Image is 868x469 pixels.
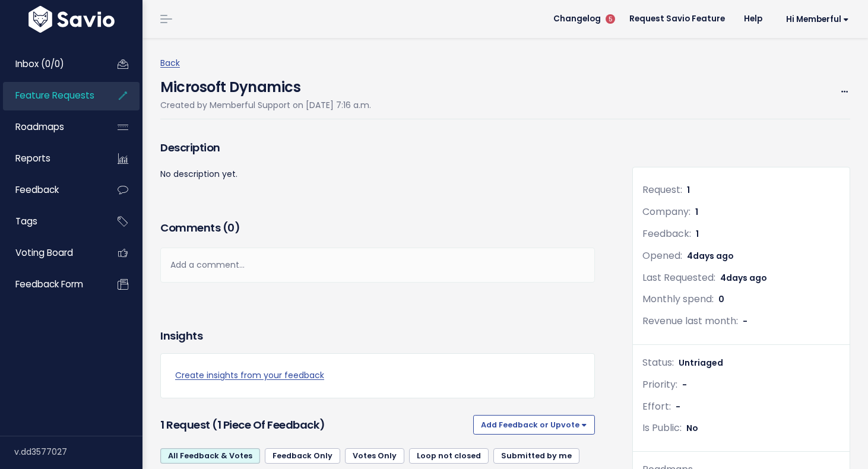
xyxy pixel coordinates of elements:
span: Hi Memberful [786,15,849,24]
span: Changelog [553,15,601,23]
button: Add Feedback or Upvote [473,415,595,434]
h3: Comments ( ) [160,220,595,236]
a: Feedback [3,176,99,204]
span: 0 [227,220,235,235]
a: Roadmaps [3,113,99,141]
a: Tags [3,208,99,235]
a: Feedback form [3,271,99,298]
span: Monthly spend: [642,292,714,306]
div: v.dd3577027 [14,436,142,467]
span: Feedback form [15,278,83,290]
h4: Microsoft Dynamics [160,71,371,98]
a: Votes Only [345,448,404,464]
span: 1 [687,184,690,196]
span: Status: [642,356,674,369]
a: Back [160,57,180,69]
span: days ago [726,272,767,284]
div: Add a comment... [160,248,595,283]
span: Effort: [642,400,671,413]
img: logo-white.9d6f32f41409.svg [26,6,118,33]
span: Tags [15,215,37,227]
span: Opened: [642,249,682,262]
a: All Feedback & Votes [160,448,260,464]
span: 1 [695,206,698,218]
span: Priority: [642,378,677,391]
span: Inbox (0/0) [15,58,64,70]
span: Feedback: [642,227,691,240]
span: Last Requested: [642,271,715,284]
span: Created by Memberful Support on [DATE] 7:16 a.m. [160,99,371,111]
span: 0 [718,293,724,305]
span: Reports [15,152,50,164]
p: No description yet. [160,167,595,182]
span: days ago [693,250,734,262]
span: 5 [606,14,615,24]
span: Untriaged [679,357,723,369]
h3: Insights [160,328,202,344]
span: Feature Requests [15,89,94,102]
span: 4 [720,272,767,284]
a: Loop not closed [409,448,489,464]
a: Reports [3,145,99,172]
a: Help [734,10,772,28]
span: Feedback [15,183,59,196]
a: Inbox (0/0) [3,50,99,78]
span: Revenue last month: [642,314,738,328]
span: No [686,422,698,434]
a: Feature Requests [3,82,99,109]
a: Hi Memberful [772,10,859,28]
span: Voting Board [15,246,73,259]
h3: Description [160,140,595,156]
span: 1 [696,228,699,240]
span: - [676,401,680,413]
span: - [743,315,747,327]
a: Feedback Only [265,448,340,464]
h3: 1 Request (1 piece of Feedback) [160,417,468,433]
a: Create insights from your feedback [175,368,580,383]
a: Request Savio Feature [620,10,734,28]
span: Is Public: [642,421,682,435]
span: 4 [687,250,734,262]
a: Submitted by me [493,448,579,464]
span: - [682,379,687,391]
span: Company: [642,205,690,218]
a: Voting Board [3,239,99,267]
span: Roadmaps [15,121,64,133]
span: Request: [642,183,682,197]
